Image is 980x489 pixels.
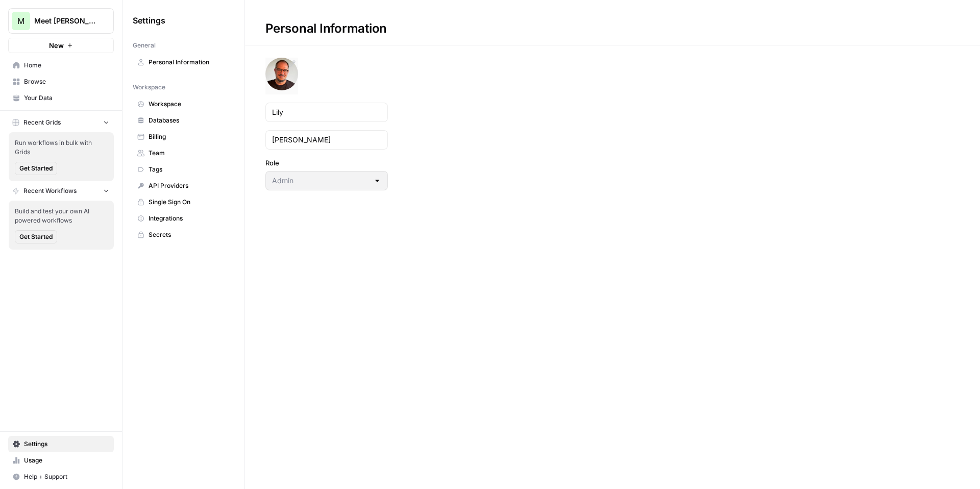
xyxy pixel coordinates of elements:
span: Single Sign On [149,198,230,207]
span: Integrations [149,214,230,223]
label: Role [265,158,388,168]
span: Get Started [19,232,53,241]
a: Personal Information [133,54,234,70]
span: Usage [24,456,109,465]
img: avatar [265,58,298,90]
a: Integrations [133,210,234,227]
span: Workspace [149,100,230,109]
span: Home [24,61,109,70]
a: Secrets [133,227,234,243]
a: Team [133,145,234,161]
span: Browse [24,77,109,86]
a: Single Sign On [133,194,234,210]
a: Tags [133,161,234,178]
span: Team [149,149,230,158]
a: Settings [8,436,114,452]
span: New [49,40,64,51]
span: Secrets [149,230,230,239]
button: Get Started [15,230,57,243]
span: Recent Grids [23,118,61,127]
a: Usage [8,452,114,469]
a: API Providers [133,178,234,194]
span: Tags [149,165,230,174]
span: Databases [149,116,230,125]
span: Get Started [19,164,53,173]
a: Browse [8,74,114,90]
button: Get Started [15,162,57,175]
span: Workspace [133,83,165,92]
a: Databases [133,112,234,129]
div: Personal Information [245,20,407,37]
button: Workspace: Meet Alfred [8,8,114,34]
button: Help + Support [8,469,114,485]
span: API Providers [149,181,230,190]
a: Your Data [8,90,114,106]
a: Home [8,57,114,74]
a: Billing [133,129,234,145]
span: Billing [149,132,230,141]
span: Settings [24,439,109,449]
button: Recent Grids [8,115,114,130]
span: M [17,15,24,27]
span: Meet [PERSON_NAME] [34,16,96,26]
span: Run workflows in bulk with Grids [15,138,108,157]
span: Personal Information [149,58,230,67]
span: Your Data [24,93,109,103]
a: Workspace [133,96,234,112]
span: Help + Support [24,472,109,481]
span: Build and test your own AI powered workflows [15,207,108,225]
span: Settings [133,14,165,27]
button: Recent Workflows [8,183,114,199]
button: New [8,38,114,53]
span: Recent Workflows [23,186,77,195]
span: General [133,41,156,50]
